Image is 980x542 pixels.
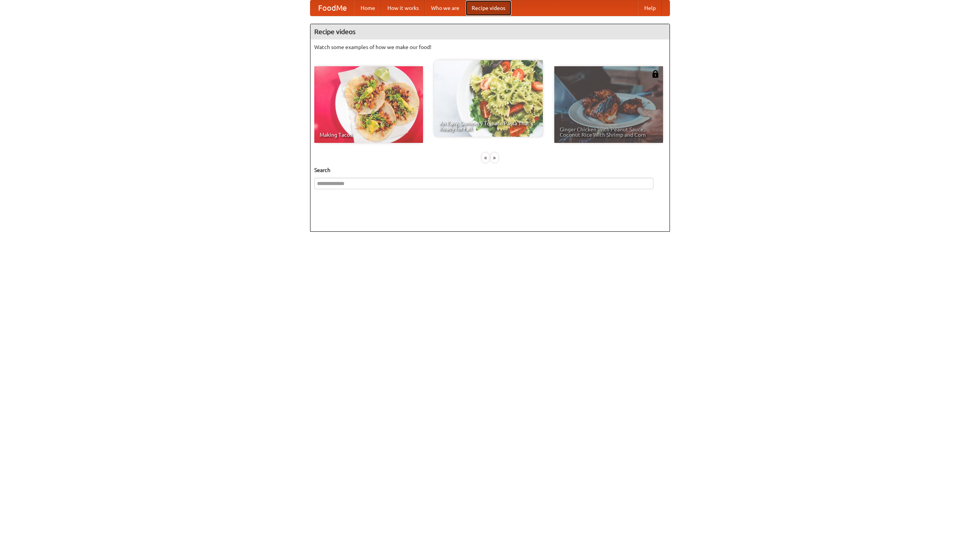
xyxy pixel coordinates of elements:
a: Help [638,0,662,16]
p: Watch some examples of how we make our food! [314,43,666,51]
span: Making Tacos [320,132,418,138]
a: How it works [381,0,425,16]
div: « [482,153,489,162]
a: Recipe videos [465,0,511,16]
h4: Recipe videos [310,24,670,39]
a: Home [354,0,381,16]
a: Making Tacos [314,66,423,143]
img: 483408.png [652,70,659,78]
a: An Easy, Summery Tomato Pasta That's Ready for Fall [434,60,543,137]
a: Who we are [425,0,465,16]
a: FoodMe [310,0,354,16]
div: » [491,153,498,162]
h5: Search [314,166,666,174]
span: An Easy, Summery Tomato Pasta That's Ready for Fall [439,121,537,131]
